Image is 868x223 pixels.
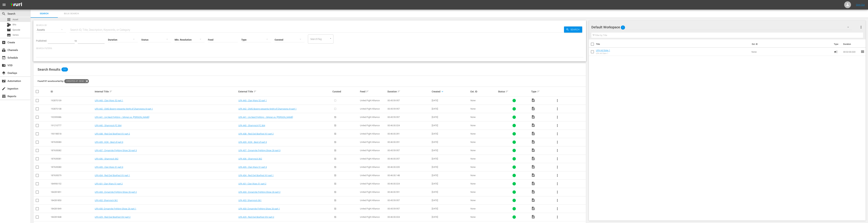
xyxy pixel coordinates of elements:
span: United Fight Alliance [360,166,380,168]
button: more_vert [553,146,561,155]
button: more_vert [553,138,561,146]
span: Video [531,156,535,160]
span: sort [254,90,257,93]
div: None [470,108,497,110]
div: None [470,141,497,143]
span: Video [531,165,535,169]
div: None [470,166,497,168]
span: Video [531,148,535,152]
div: 00:45:59.957 [387,99,431,102]
span: menu [2,3,6,7]
span: Video [531,131,535,136]
div: None [470,99,497,102]
span: more_vert [555,123,559,128]
th: Title [596,39,750,49]
div: 00:45:59.957 [387,108,431,110]
div: [DATE] [432,116,469,118]
a: UFA 441 - Up Next Fighting – Migran vs. [PERSON_NAME] [238,116,293,118]
div: 192870139 [51,99,94,102]
div: None [470,157,497,160]
span: Channels [2,48,6,52]
div: [DATE] [432,191,469,193]
span: United Fight Alliance [360,216,380,218]
a: UFA 432- Shamrock 361 [238,199,262,202]
a: UFA 433 - Dynamite Fighting Show 26 part 2 [95,191,137,193]
div: 191210777 [51,124,94,127]
div: Assets [36,25,66,35]
div: [DATE] [432,182,469,185]
a: UFA Ad Slate 1 [596,49,610,52]
a: UFA 439 - KOK - Best of part 3 [95,141,123,143]
a: UFA 436 - Shamrock 362 [238,157,262,160]
span: Video [531,123,535,127]
div: 187635083 [51,141,94,143]
div: [DATE] [432,141,469,143]
div: 00:46:00.020 [387,166,431,168]
div: None [470,116,497,118]
span: 1 [621,24,625,31]
div: 187635081 [51,157,94,160]
span: Create [2,40,6,44]
span: VOD [2,63,6,67]
div: 192870138 [51,108,94,110]
div: 00:45:59.957 [387,116,431,118]
img: ans4CAIJ8jUAAAAAAAAAAAAAAAAAAAAAAAAgQb4GAAAAAAAAAAAAAAAAAAAAAAAAJMjXAAAAAAAAAAAAAAAAAAAAAAAAgAT5G... [8,1,24,9]
button: Open [329,37,332,40]
p: Search Filters: [36,47,583,50]
span: Series [13,33,19,37]
span: Search [33,12,56,16]
a: UFA 431- Clan Wars 51 part 2 [95,182,123,185]
span: Automation [2,79,6,83]
span: United Fight Alliance [360,182,380,185]
span: Asset [7,17,11,22]
button: more_vert [553,130,561,138]
span: Published: [36,39,47,42]
div: [DATE] [432,207,469,210]
div: 184281849 [51,207,94,210]
a: UFA 439 - KOK - Best of part 3 [238,141,267,143]
a: UFA 440 - Shamrock FC 364 [95,124,121,127]
th: Ext. ID [750,39,832,49]
span: Video [531,98,535,102]
a: UFA 429 - Red Owl BoxFest XIV part 2 [238,216,274,218]
button: more_vert [553,213,561,221]
div: Created [432,90,469,94]
div: [DATE] [432,149,469,152]
div: 187635079 [51,174,94,177]
a: UFA 442 - DMG Boxing presents Night of Champions III part 1 [95,108,153,110]
span: more_vert [555,132,559,136]
th: Type [832,39,841,49]
div: None [470,149,497,152]
a: UFA 435 - Clan Wars 51 part 3 [95,166,123,168]
a: UFA 438 - Red Owl BoxFest XV part 2 [238,132,274,135]
span: 197 [61,67,68,72]
span: Video [531,190,535,194]
div: Internal Title [95,90,237,94]
button: more_vert [553,155,561,163]
div: None [470,207,497,210]
a: UFA 443 - Clan Wars 52 part 1 [238,99,267,102]
div: 00:46:00.024 [387,182,431,185]
span: more_vert [555,157,559,161]
span: Video [531,115,535,119]
span: Video [531,140,535,144]
span: United Fight Alliance [360,116,380,118]
a: UFA 438 - Red Owl BoxFest XV part 2 [95,132,130,135]
span: more_vert [555,107,559,111]
span: Bulk Search [60,12,83,16]
div: None [470,216,497,218]
button: Search [564,26,582,33]
div: [DATE] [432,99,469,102]
div: 00:46:00.091 [387,141,431,143]
div: 184281850 [51,199,94,202]
span: more_vert [555,148,559,153]
span: Series [7,33,11,37]
div: 190198518 [51,132,94,135]
a: UFA 434 - Red Owl BoxFest XV part 1 [95,174,130,177]
div: None [470,132,497,135]
span: Video [531,215,535,219]
div: [DATE] [432,157,469,160]
div: [DATE] [432,166,469,168]
a: UFA 430- Dynamite Fighting Show 26 part 1 [95,207,136,210]
a: UFA 442 - DMG Boxing presents Night of Champions III part 1 [238,108,297,110]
